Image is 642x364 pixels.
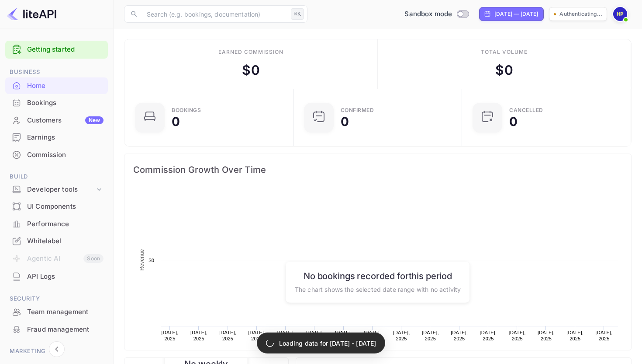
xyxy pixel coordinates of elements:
[190,330,207,341] text: [DATE], 2025
[85,116,104,124] div: New
[5,94,108,111] a: Bookings
[5,321,108,337] a: Fraud management
[27,272,104,282] div: API Logs
[479,7,544,21] div: Click to change the date range period
[495,60,513,80] div: $ 0
[5,268,108,284] a: API Logs
[27,202,104,212] div: UI Components
[5,294,108,304] span: Security
[279,339,376,348] p: Loading data for [DATE] - [DATE]
[364,330,381,341] text: [DATE], 2025
[401,9,472,19] div: Switch to Production mode
[5,304,108,321] div: Team management
[5,216,108,233] div: Performance
[27,81,104,91] div: Home
[142,5,287,23] input: Search (e.g. bookings, documentation)
[5,198,108,215] div: UI Components
[5,147,108,163] a: Commission
[27,236,104,246] div: Whitelabel
[27,185,95,195] div: Developer tools
[5,346,108,356] span: Marketing
[5,41,108,59] div: Getting started
[27,45,104,55] a: Getting started
[218,48,283,56] div: Earned commission
[451,330,468,341] text: [DATE], 2025
[5,268,108,285] div: API Logs
[5,94,108,112] div: Bookings
[306,330,323,341] text: [DATE], 2025
[5,216,108,232] a: Performance
[27,307,104,317] div: Team management
[341,108,374,113] div: Confirmed
[5,129,108,145] a: Earnings
[422,330,439,341] text: [DATE], 2025
[133,163,622,177] span: Commission Growth Over Time
[5,129,108,146] div: Earnings
[5,182,108,197] div: Developer tools
[393,330,410,341] text: [DATE], 2025
[5,172,108,182] span: Build
[219,330,236,341] text: [DATE], 2025
[341,115,349,128] div: 0
[5,304,108,320] a: Team management
[27,150,104,160] div: Commission
[494,10,538,18] div: [DATE] — [DATE]
[335,330,352,341] text: [DATE], 2025
[49,341,65,357] button: Collapse navigation
[172,115,180,128] div: 0
[566,330,583,341] text: [DATE], 2025
[5,77,108,94] div: Home
[596,330,613,341] text: [DATE], 2025
[5,67,108,77] span: Business
[242,60,259,80] div: $ 0
[291,8,304,20] div: ⌘K
[27,219,104,229] div: Performance
[509,115,518,128] div: 0
[148,258,154,263] text: $0
[613,7,627,21] img: Harikrishnan Parambuveettil
[5,147,108,164] div: Commission
[480,330,497,341] text: [DATE], 2025
[277,330,294,341] text: [DATE], 2025
[559,10,602,18] p: Authenticating...
[27,325,104,335] div: Fraud management
[5,233,108,249] a: Whitelabel
[404,9,452,19] span: Sandbox mode
[5,233,108,250] div: Whitelabel
[5,198,108,214] a: UI Components
[509,330,526,341] text: [DATE], 2025
[27,98,104,108] div: Bookings
[139,249,145,270] text: Revenue
[5,112,108,129] div: CustomersNew
[162,330,179,341] text: [DATE], 2025
[295,270,461,281] h6: No bookings recorded for this period
[538,330,555,341] text: [DATE], 2025
[27,115,104,126] div: Customers
[7,7,56,21] img: LiteAPI logo
[295,284,461,294] p: The chart shows the selected date range with no activity
[172,108,201,113] div: Bookings
[509,108,543,113] div: CANCELLED
[5,77,108,94] a: Home
[248,330,265,341] text: [DATE], 2025
[5,112,108,128] a: CustomersNew
[27,133,104,143] div: Earnings
[5,321,108,338] div: Fraud management
[481,48,528,56] div: Total volume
